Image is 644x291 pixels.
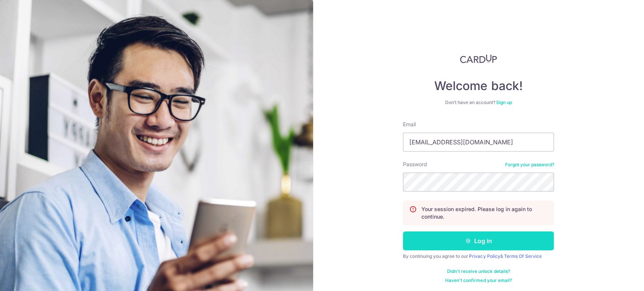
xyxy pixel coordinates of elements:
[504,253,541,259] a: Terms Of Service
[447,268,510,274] a: Didn't receive unlock details?
[460,54,497,63] img: CardUp Logo
[403,100,554,106] div: Don’t have an account?
[421,205,547,221] p: Your session expired. Please log in again to continue.
[496,100,512,105] a: Sign up
[403,231,554,250] button: Log in
[403,78,554,93] h4: Welcome back!
[403,161,427,168] label: Password
[403,253,554,259] div: By continuing you agree to our &
[505,162,554,168] a: Forgot your password?
[445,277,512,283] a: Haven't confirmed your email?
[469,253,500,259] a: Privacy Policy
[403,133,554,152] input: Enter your Email
[403,121,416,128] label: Email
